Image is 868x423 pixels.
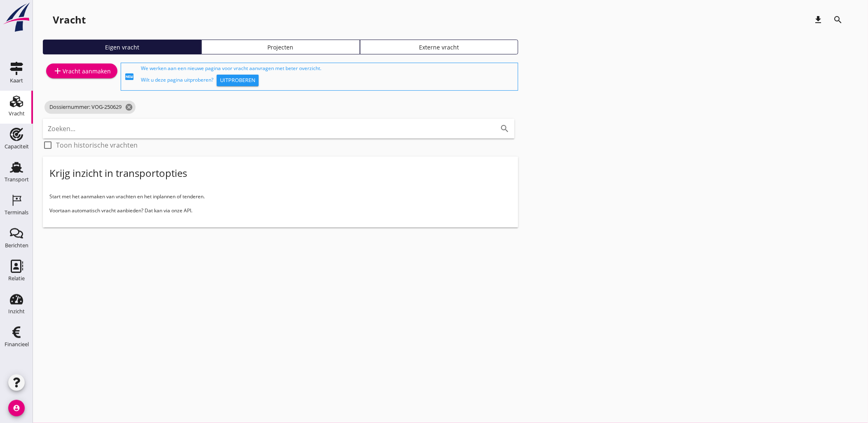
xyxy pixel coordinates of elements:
[217,75,259,86] button: Uitproberen
[47,43,198,52] div: Eigen vracht
[44,101,136,114] span: Dossiernummer: VOG-250629
[49,193,512,200] p: Start met het aanmaken van vrachten en het inplannen of tenderen.
[43,40,201,54] a: Eigen vracht
[53,13,86,26] div: Vracht
[220,76,255,85] div: Uitproberen
[205,43,356,52] div: Projecten
[5,342,29,347] div: Financieel
[10,78,23,83] div: Kaart
[9,111,25,116] div: Vracht
[5,243,28,248] div: Berichten
[8,276,25,281] div: Relatie
[5,144,29,149] div: Capaciteit
[8,309,25,314] div: Inzicht
[125,103,133,111] i: cancel
[124,72,134,82] i: fiber_new
[2,2,31,33] img: logo-small.a267ee39.svg
[5,177,29,182] div: Transport
[500,124,510,134] i: search
[141,65,515,89] div: We werken aan een nieuwe pagina voor vracht aanvragen met beter overzicht. Wilt u deze pagina uit...
[833,15,843,25] i: search
[8,400,25,416] i: account_circle
[48,122,487,135] input: Zoeken...
[360,40,519,54] a: Externe vracht
[49,207,512,214] p: Voortaan automatisch vracht aanbieden? Dat kan via onze API.
[814,15,824,25] i: download
[201,40,360,54] a: Projecten
[364,43,515,52] div: Externe vracht
[5,210,28,215] div: Terminals
[53,66,63,76] i: add
[53,66,111,76] div: Vracht aanmaken
[49,167,187,180] div: Krijg inzicht in transportopties
[56,141,138,149] label: Toon historische vrachten
[46,63,117,78] a: Vracht aanmaken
